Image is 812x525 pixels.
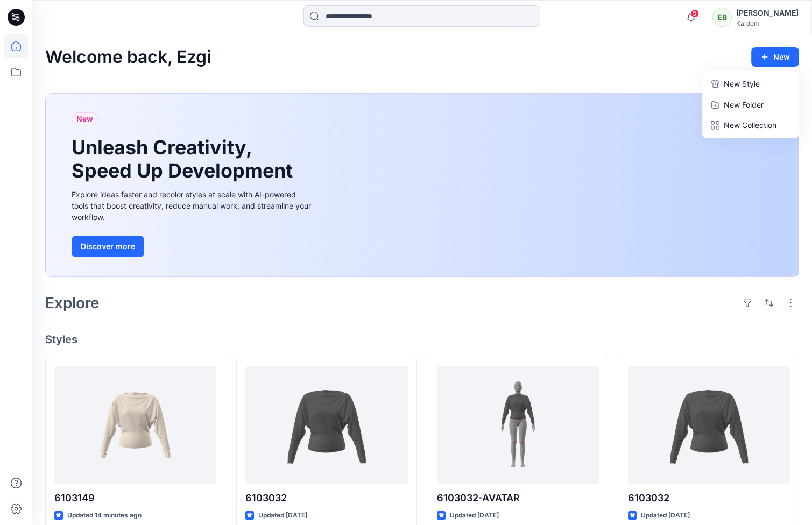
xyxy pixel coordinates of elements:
button: New [751,47,799,67]
h2: Explore [45,294,100,311]
p: Updated [DATE] [258,510,307,521]
div: Explore ideas faster and recolor styles at scale with AI-powered tools that boost creativity, red... [72,189,314,223]
p: New Collection [724,119,776,132]
p: New Folder [724,99,764,110]
span: 5 [690,9,699,18]
a: 6103032 [628,366,790,484]
h1: Unleash Creativity, Speed Up Development [72,136,298,182]
p: 6103032 [245,491,407,506]
p: 6103032 [628,491,790,506]
a: New Style [704,73,797,95]
p: Updated [DATE] [450,510,499,521]
p: Updated [DATE] [641,510,690,521]
div: [PERSON_NAME] [736,6,799,19]
button: Discover more [72,236,144,257]
p: 6103032-AVATAR [437,491,599,506]
div: Kardem [736,19,799,27]
span: New [76,112,93,125]
a: 6103032-AVATAR [437,366,599,484]
p: Updated 14 minutes ago [67,510,142,521]
a: Discover more [72,236,314,257]
h4: Styles [45,333,799,346]
a: 6103149 [54,366,216,484]
p: New Style [724,77,760,90]
div: EB [712,8,732,27]
p: 6103149 [54,491,216,506]
a: 6103032 [245,366,407,484]
h2: Welcome back, Ezgi [45,47,211,67]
